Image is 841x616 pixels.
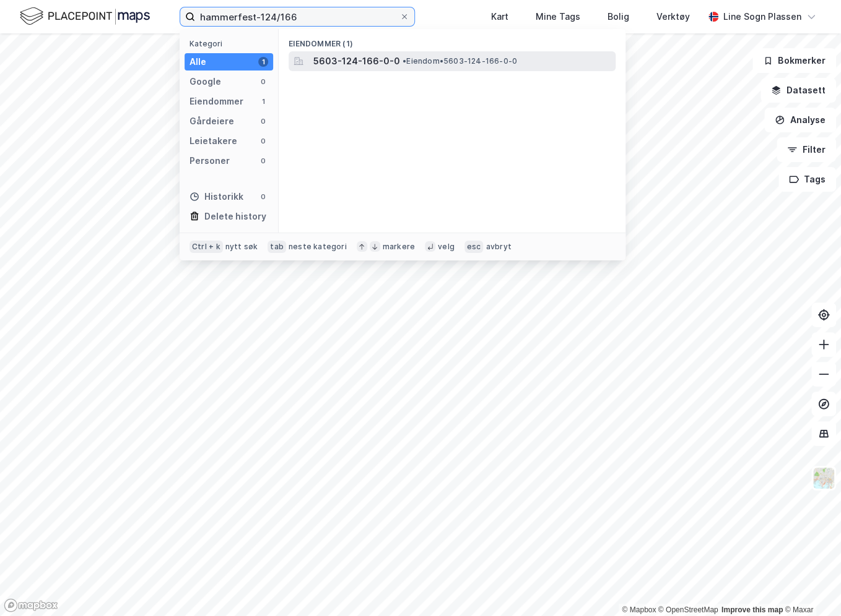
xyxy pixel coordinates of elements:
[658,605,718,614] a: OpenStreetMap
[289,242,347,252] div: neste kategori
[190,39,273,48] div: Kategori
[258,77,268,87] div: 0
[195,7,399,26] input: Søk på adresse, matrikkel, gårdeiere, leietakere eller personer
[258,192,268,202] div: 0
[438,242,455,252] div: velg
[258,96,268,106] div: 1
[536,9,580,24] div: Mine Tags
[777,137,836,162] button: Filter
[313,54,400,69] span: 5603-124-166-0-0
[190,134,237,148] div: Leietakere
[778,167,836,192] button: Tags
[723,9,801,24] div: Line Sogn Plassen
[491,9,508,24] div: Kart
[622,605,656,614] a: Mapbox
[204,209,266,224] div: Delete history
[190,153,230,168] div: Personer
[190,189,243,204] div: Historikk
[383,242,415,252] div: markere
[486,242,511,252] div: avbryt
[268,241,286,253] div: tab
[779,557,841,616] div: Kontrollprogram for chat
[279,29,625,51] div: Eiendommer (1)
[4,598,58,612] a: Mapbox homepage
[190,54,206,69] div: Alle
[608,9,629,24] div: Bolig
[812,466,835,490] img: Z
[190,94,243,109] div: Eiendommer
[764,108,836,132] button: Analyse
[403,56,406,66] span: •
[779,557,841,616] iframe: Chat Widget
[464,241,484,253] div: esc
[760,78,836,103] button: Datasett
[403,56,517,66] span: Eiendom • 5603-124-166-0-0
[258,136,268,146] div: 0
[721,605,783,614] a: Improve this map
[225,242,258,252] div: nytt søk
[752,48,836,73] button: Bokmerker
[258,57,268,67] div: 1
[190,74,221,89] div: Google
[656,9,690,24] div: Verktøy
[190,114,234,129] div: Gårdeiere
[258,116,268,126] div: 0
[258,156,268,166] div: 0
[190,241,223,253] div: Ctrl + k
[20,6,150,27] img: logo.f888ab2527a4732fd821a326f86c7f29.svg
